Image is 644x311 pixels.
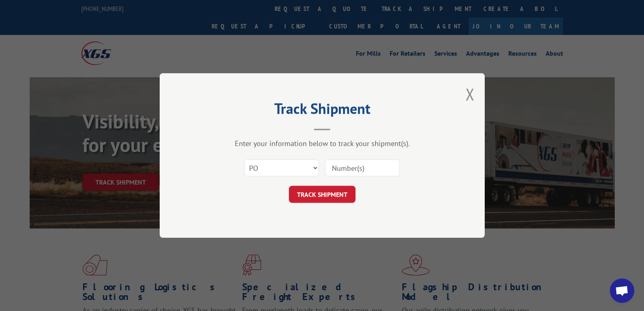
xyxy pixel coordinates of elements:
[289,186,356,203] button: TRACK SHIPMENT
[325,159,400,176] input: Number(s)
[466,83,475,105] button: Close modal
[200,139,444,148] div: Enter your information below to track your shipment(s).
[200,103,444,118] h2: Track Shipment
[610,278,634,303] div: Open chat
